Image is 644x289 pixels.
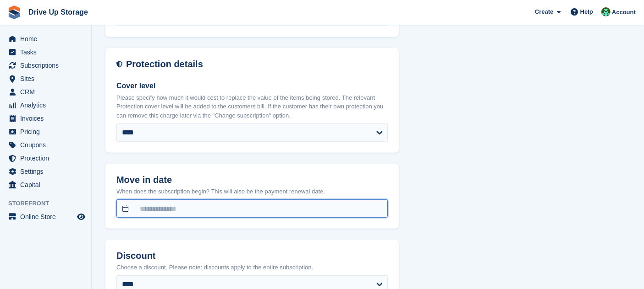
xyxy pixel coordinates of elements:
a: Preview store [76,211,87,222]
p: Please specify how much it would cost to replace the value of the items being stored. The relevan... [116,93,388,120]
span: Analytics [20,99,75,112]
span: Account [612,8,636,17]
h2: Discount [116,251,388,261]
a: menu [5,165,87,178]
a: menu [5,139,87,151]
span: Invoices [20,112,75,125]
span: Pricing [20,125,75,138]
span: Storefront [8,199,91,208]
a: menu [5,86,87,98]
a: menu [5,72,87,85]
a: menu [5,178,87,191]
span: Sites [20,72,75,85]
span: Capital [20,178,75,191]
span: CRM [20,86,75,98]
a: menu [5,46,87,59]
label: Cover level [116,80,388,91]
img: insurance-details-icon-731ffda60807649b61249b889ba3c5e2b5c27d34e2e1fb37a309f0fde93ff34a.svg [116,59,122,70]
span: Tasks [20,46,75,59]
h2: Protection details [126,59,388,70]
a: Drive Up Storage [25,5,92,20]
a: menu [5,112,87,125]
h2: Move in date [116,175,388,185]
a: menu [5,125,87,138]
span: Online Store [20,210,75,223]
a: menu [5,32,87,45]
span: Settings [20,165,75,178]
a: menu [5,59,87,72]
a: menu [5,210,87,223]
a: menu [5,99,87,112]
a: menu [5,152,87,165]
p: When does the subscription begin? This will also be the payment renewal date. [116,187,388,196]
span: Coupons [20,139,75,151]
p: Choose a discount. Please note: discounts apply to the entire subscription. [116,263,388,272]
span: Home [20,32,75,45]
span: Help [580,7,593,16]
span: Protection [20,152,75,165]
span: Create [535,7,553,16]
img: Camille [601,7,611,16]
span: Subscriptions [20,59,75,72]
img: stora-icon-8386f47178a22dfd0bd8f6a31ec36ba5ce8667c1dd55bd0f319d3a0aa187defe.svg [7,5,21,19]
